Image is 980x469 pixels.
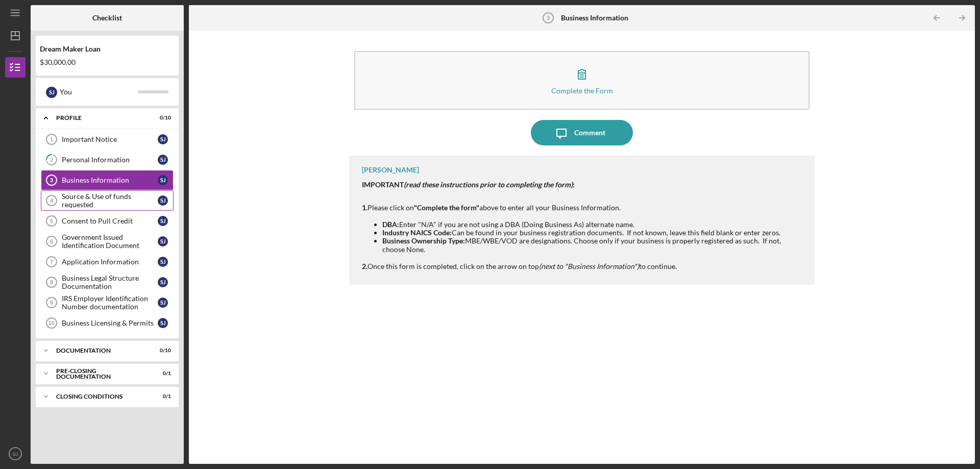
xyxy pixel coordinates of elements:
strong: 2. [362,262,367,270]
div: 0 / 10 [153,348,171,354]
div: Closing Conditions [56,393,145,400]
div: Application Information [62,258,158,266]
strong: Industry NAICS Code: [382,228,452,237]
button: SJ [5,443,26,464]
tspan: 3 [547,15,550,21]
div: Business Information [62,176,158,184]
div: $30,000.00 [40,58,175,66]
div: Consent to Pull Credit [62,217,158,225]
b: Checklist [92,14,122,22]
div: Dream Maker Loan [40,45,175,53]
div: Government Issued Identification Document [62,233,158,250]
tspan: 7 [50,259,53,265]
div: Comment [574,120,605,145]
button: Complete the Form [354,51,810,110]
div: S J [158,216,168,226]
div: S J [158,134,168,144]
div: Important Notice [62,135,158,143]
li: MBE/WBE/VOD are designations. Choose only if your business is properly registered as such. If not... [382,237,804,253]
div: 0 / 1 [153,371,171,377]
em: (next to "Business Information") [539,262,639,270]
em: (read these instructions prior to completing the form) [404,180,573,189]
tspan: 9 [50,300,53,306]
button: Comment [531,120,633,145]
a: 6Government Issued Identification DocumentSJ [41,231,174,252]
tspan: 1 [50,136,53,142]
a: 2Personal InformationSJ [41,150,174,170]
strong: IMPORTANT : [362,180,575,189]
tspan: 3 [50,177,53,183]
a: 8Business Legal Structure DocumentationSJ [41,272,174,292]
a: 5Consent to Pull CreditSJ [41,211,174,231]
div: Business Legal Structure Documentation [62,274,158,290]
a: 9IRS Employer Identification Number documentationSJ [41,292,174,313]
a: 7Application InformationSJ [41,252,174,272]
strong: Business Ownership Type: [382,236,465,245]
div: S J [158,195,168,206]
div: S J [158,155,168,165]
strong: "Complete the form" [414,203,479,212]
tspan: 4 [50,198,54,204]
div: Pre-Closing Documentation [56,368,145,380]
div: S J [46,87,57,98]
div: S J [158,318,168,328]
div: Personal Information [62,156,158,164]
text: SJ [12,451,18,457]
tspan: 10 [48,320,54,326]
div: You [60,83,138,101]
tspan: 8 [50,279,53,285]
p: Once this form is completed, click on the arrow on top to continue. [362,261,804,272]
tspan: 6 [50,238,53,244]
a: 4Source & Use of funds requestedSJ [41,190,174,211]
li: Enter "N/A" if you are not using a DBA (Doing Business As) alternate name. [382,220,804,229]
a: 1Important NoticeSJ [41,129,174,150]
div: [PERSON_NAME] [362,166,419,174]
div: 0 / 10 [153,115,171,121]
tspan: 2 [50,157,53,163]
b: Business Information [561,14,628,22]
div: S J [158,257,168,267]
div: IRS Employer Identification Number documentation [62,294,158,311]
p: Please click on above to enter all your Business Information. [362,179,804,213]
a: 3Business InformationSJ [41,170,174,190]
strong: DBA: [382,220,399,229]
div: Complete the Form [551,87,613,94]
li: Can be found in your business registration documents. If not known, leave this field blank or ent... [382,229,804,237]
div: Documentation [56,348,145,354]
div: Business Licensing & Permits [62,319,158,327]
strong: 1. [362,203,367,212]
tspan: 5 [50,218,53,224]
div: S J [158,298,168,308]
div: S J [158,236,168,246]
a: 10Business Licensing & PermitsSJ [41,313,174,333]
div: Profile [56,115,145,121]
div: S J [158,277,168,287]
div: Source & Use of funds requested [62,192,158,209]
div: S J [158,175,168,185]
div: 0 / 1 [153,393,171,400]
